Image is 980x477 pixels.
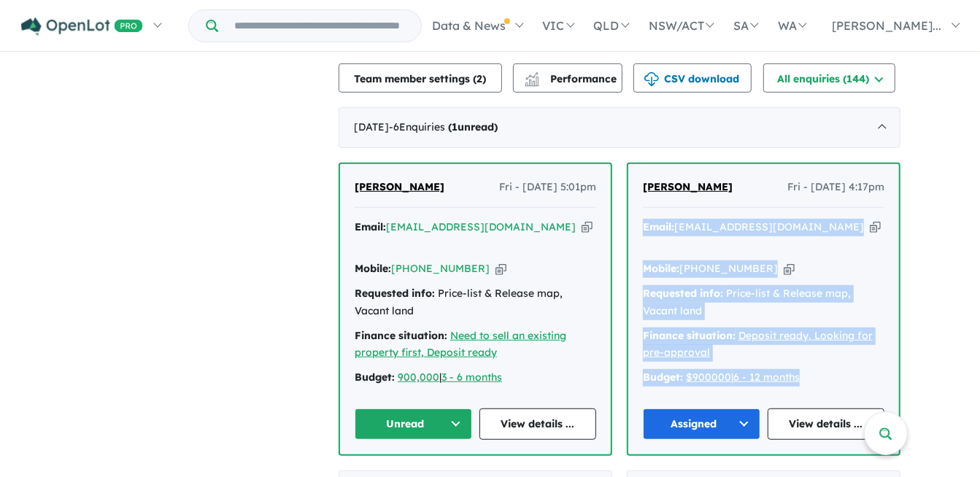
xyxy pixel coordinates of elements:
[768,408,885,440] a: View details ...
[355,285,596,320] div: Price-list & Release map, Vacant land
[441,371,502,384] a: 3 - 6 months
[784,261,795,276] button: Copy
[525,72,539,80] img: line-chart.svg
[643,220,674,233] strong: Email:
[398,371,439,384] a: 900,000
[389,120,498,133] span: - 6 Enquir ies
[355,179,444,196] a: [PERSON_NAME]
[221,10,418,42] input: Try estate name, suburb, builder or developer
[525,77,539,86] img: bar-chart.svg
[355,369,596,387] div: |
[355,408,472,440] button: Unread
[787,179,884,196] span: Fri - [DATE] 4:17pm
[643,285,884,320] div: Price-list & Release map, Vacant land
[527,72,617,85] span: Performance
[643,179,733,196] a: [PERSON_NAME]
[355,180,444,193] span: [PERSON_NAME]
[448,120,498,133] strong: ( unread)
[355,329,447,342] strong: Finance situation:
[355,220,386,233] strong: Email:
[391,262,490,275] a: [PHONE_NUMBER]
[21,18,143,36] img: Openlot PRO Logo White
[386,220,576,233] a: [EMAIL_ADDRESS][DOMAIN_NAME]
[355,262,391,275] strong: Mobile:
[686,371,731,384] a: $900000
[643,329,736,342] strong: Finance situation:
[452,120,458,133] span: 1
[644,72,659,87] img: download icon
[679,262,778,275] a: [PHONE_NUMBER]
[643,408,760,440] button: Assigned
[499,179,596,196] span: Fri - [DATE] 5:01pm
[633,63,752,93] button: CSV download
[355,371,395,384] strong: Budget:
[870,220,881,235] button: Copy
[763,63,895,93] button: All enquiries (144)
[495,261,506,276] button: Copy
[643,329,873,360] a: Deposit ready, Looking for pre-approval
[339,63,502,93] button: Team member settings (2)
[674,220,864,233] a: [EMAIL_ADDRESS][DOMAIN_NAME]
[733,371,800,384] a: 6 - 12 months
[643,369,884,387] div: |
[643,262,679,275] strong: Mobile:
[477,72,483,85] span: 2
[339,107,900,148] div: [DATE]
[513,63,622,93] button: Performance
[355,329,566,360] a: Need to sell an existing property first, Deposit ready
[832,18,941,33] span: [PERSON_NAME]...
[643,180,733,193] span: [PERSON_NAME]
[643,371,683,384] strong: Budget:
[479,408,597,440] a: View details ...
[355,287,435,300] strong: Requested info:
[643,287,723,300] strong: Requested info:
[582,220,593,235] button: Copy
